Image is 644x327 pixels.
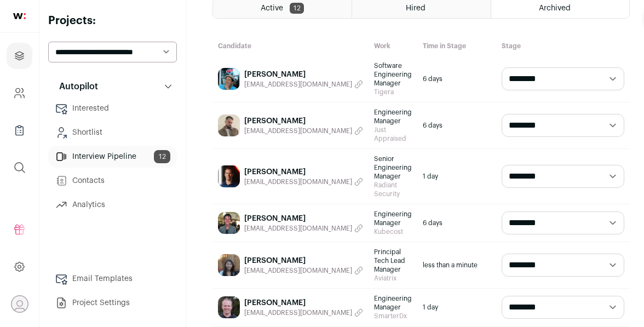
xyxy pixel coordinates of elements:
[48,146,177,168] a: Interview Pipeline12
[244,127,363,135] button: [EMAIL_ADDRESS][DOMAIN_NAME]
[48,268,177,290] a: Email Templates
[218,296,240,318] img: fb3ec5c0cdb821ead6f74b408995337ca274435c7b298309805780cae430094f
[496,36,630,56] div: Stage
[539,4,571,12] span: Archived
[244,177,363,186] button: [EMAIL_ADDRESS][DOMAIN_NAME]
[48,13,177,28] h2: Projects:
[374,125,412,143] span: Just Appraised
[244,297,363,308] a: [PERSON_NAME]
[244,213,363,224] a: [PERSON_NAME]
[53,80,98,93] p: Autopilot
[48,97,177,119] a: Interested
[48,76,177,97] button: Autopilot
[7,117,32,144] a: Company Lists
[244,266,363,275] button: [EMAIL_ADDRESS][DOMAIN_NAME]
[374,248,412,274] span: Principal Tech Lead Manager
[7,80,32,106] a: Company and ATS Settings
[244,69,363,80] a: [PERSON_NAME]
[48,194,177,216] a: Analytics
[417,102,496,148] div: 6 days
[244,116,363,127] a: [PERSON_NAME]
[374,61,412,88] span: Software Engineering Manager
[218,212,240,234] img: 518a552ea2b1ee0dedf02d358aae7bc4b5206071df53df3a0d2ed8e21113910e
[244,224,352,233] span: [EMAIL_ADDRESS][DOMAIN_NAME]
[218,165,240,187] img: 554f18140c88eb3a8013d14b3a1b8394548907b2c86a281a60b305bffd4849e3.jpg
[290,3,304,14] span: 12
[417,204,496,242] div: 6 days
[244,127,352,135] span: [EMAIL_ADDRESS][DOMAIN_NAME]
[48,122,177,144] a: Shortlist
[374,181,412,198] span: Radiant Security
[48,170,177,192] a: Contacts
[244,308,363,317] button: [EMAIL_ADDRESS][DOMAIN_NAME]
[244,80,363,89] button: [EMAIL_ADDRESS][DOMAIN_NAME]
[218,254,240,276] img: 4fd534f69239760372c6ddc959680aed75141e2f3277c21ba8d06d3a67753c88
[7,43,32,69] a: Projects
[244,177,352,186] span: [EMAIL_ADDRESS][DOMAIN_NAME]
[48,292,177,314] a: Project Settings
[244,266,352,275] span: [EMAIL_ADDRESS][DOMAIN_NAME]
[374,210,412,227] span: Engineering Manager
[374,294,412,312] span: Engineering Manager
[417,242,496,288] div: less than a minute
[374,227,412,236] span: Kubecost
[417,289,496,326] div: 1 day
[261,4,283,12] span: Active
[374,154,412,181] span: Senior Engineering Manager
[244,80,352,89] span: [EMAIL_ADDRESS][DOMAIN_NAME]
[13,13,26,19] img: wellfound-shorthand-0d5821cbd27db2630d0214b213865d53afaa358527fdda9d0ea32b1df1b89c2c.svg
[374,108,412,125] span: Engineering Manager
[374,88,412,96] span: Tigera
[374,312,412,320] span: SmarterDx
[218,68,240,90] img: a7cb2cba16a72abd27fbf5c93cc1b07cb003d67e89c25ed341f126c5a426b412.jpg
[417,36,496,56] div: Time in Stage
[369,36,417,56] div: Work
[417,149,496,204] div: 1 day
[244,224,363,233] button: [EMAIL_ADDRESS][DOMAIN_NAME]
[244,167,363,177] a: [PERSON_NAME]
[417,56,496,102] div: 6 days
[406,4,426,12] span: Hired
[154,150,170,163] span: 12
[212,36,369,56] div: Candidate
[374,274,412,283] span: Aviatrix
[244,308,352,317] span: [EMAIL_ADDRESS][DOMAIN_NAME]
[244,255,363,266] a: [PERSON_NAME]
[218,114,240,136] img: 4566eaa16ee65ee64ddd9604e7f6ed2e99f3f99b54fa68c2bf5235f499e23f5c.jpg
[11,295,28,313] button: Open dropdown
